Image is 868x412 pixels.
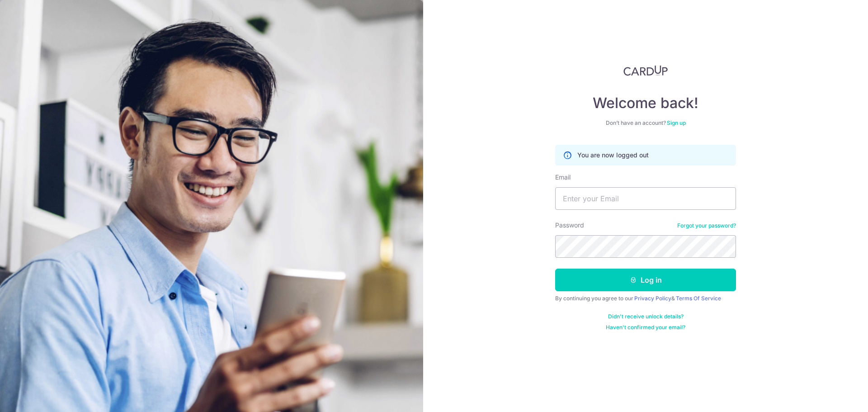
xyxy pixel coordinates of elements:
[577,151,649,160] p: You are now logged out
[677,222,736,229] a: Forgot your password?
[555,221,584,230] label: Password
[555,295,736,302] div: By continuing you agree to our &
[667,119,686,126] a: Sign up
[555,187,736,210] input: Enter your Email
[634,295,671,302] a: Privacy Policy
[555,269,736,291] button: Log in
[623,65,668,76] img: CardUp Logo
[555,119,736,127] div: Don’t have an account?
[555,173,571,182] label: Email
[676,295,721,302] a: Terms Of Service
[606,324,685,331] a: Haven't confirmed your email?
[555,94,736,112] h4: Welcome back!
[608,313,684,320] a: Didn't receive unlock details?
